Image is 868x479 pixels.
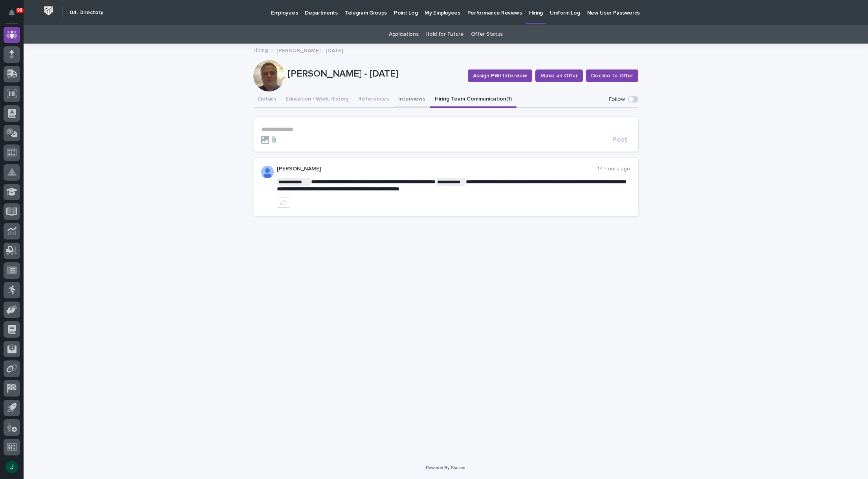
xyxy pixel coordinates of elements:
[277,197,290,208] button: like this post
[389,25,418,44] a: Applications
[430,91,516,108] button: Hiring Team Communication (1)
[277,46,343,54] p: [PERSON_NAME] - [DATE]
[261,166,274,178] img: AOh14GiWKAYVPIbfHyIkyvX2hiPF8_WCcz-HU3nlZscn=s96-c
[597,166,630,172] p: 14 hours ago
[394,91,430,108] button: Interviews
[41,4,56,18] img: Workspace Logo
[612,136,627,143] span: Post
[4,5,20,21] button: Notifications
[540,72,578,80] span: Make an Offer
[426,465,465,470] a: Powered By Stacker
[586,69,638,82] button: Decline to Offer
[473,72,527,80] span: Assign PWI Interview
[471,25,503,44] a: Offer Status
[609,96,625,103] p: Follow
[4,459,20,475] button: users-avatar
[281,91,353,108] button: Education / Work History
[535,69,583,82] button: Make an Offer
[253,45,268,54] a: Hiring
[468,69,532,82] button: Assign PWI Interview
[425,25,463,44] a: Hold for Future
[288,68,461,80] p: [PERSON_NAME] - [DATE]
[277,166,597,172] p: [PERSON_NAME]
[10,9,20,22] div: Notifications99
[253,91,281,108] button: Details
[591,72,633,80] span: Decline to Offer
[17,7,22,13] p: 99
[70,9,103,16] h2: 04. Directory
[353,91,394,108] button: References
[609,136,630,143] button: Post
